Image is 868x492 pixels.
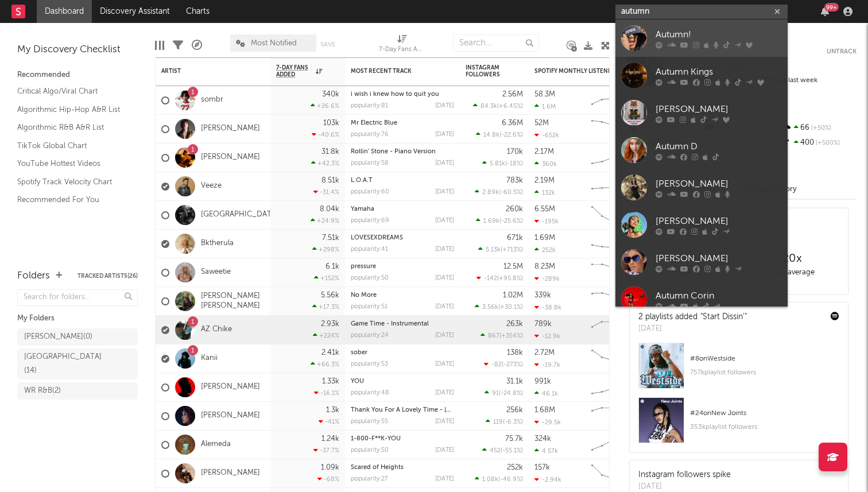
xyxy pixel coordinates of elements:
[351,120,454,126] div: Mr Electric Blue
[586,316,638,344] svg: Chart title
[780,121,857,135] div: 66
[473,102,523,110] div: ( )
[251,40,297,47] span: Most Notified
[491,362,502,368] span: -82
[311,361,339,368] div: +66.3 %
[192,29,202,62] div: A&R Pipeline
[482,447,523,454] div: ( )
[311,160,339,167] div: +42.3 %
[321,349,339,357] div: 2.41k
[351,218,389,224] div: popularity: 69
[201,181,222,191] a: Veeze
[311,217,339,224] div: +24.9 %
[586,144,638,172] svg: Chart title
[586,86,638,115] svg: Chart title
[201,468,260,478] a: [PERSON_NAME]
[482,189,499,196] span: 2.89k
[534,189,555,196] div: 132k
[586,258,638,287] svg: Chart title
[435,275,454,281] div: [DATE]
[507,464,523,471] div: 252k
[482,160,523,167] div: ( )
[486,418,523,425] div: ( )
[506,406,523,414] div: 256k
[507,234,523,242] div: 671k
[351,407,518,413] a: Thank You For A Lovely Time - [PERSON_NAME] Version
[534,160,557,168] div: 360k
[312,131,339,138] div: -40.6 %
[311,102,339,110] div: +26.6 %
[483,132,499,138] span: 14.8k
[500,476,521,483] span: -46.9 %
[201,268,231,277] a: Saweetie
[656,214,782,228] div: [PERSON_NAME]
[586,230,638,258] svg: Chart title
[615,94,788,131] a: [PERSON_NAME]
[351,378,454,385] div: YOU
[638,311,747,323] div: 2 playlists added
[161,68,247,75] div: Artist
[379,43,425,57] div: 7-Day Fans Added (7-Day Fans Added)
[534,349,555,357] div: 2.72M
[534,263,555,270] div: 8.23M
[475,303,523,311] div: ( )
[615,5,788,19] input: Search for artists
[501,189,521,196] span: -60.5 %
[313,447,339,454] div: -37.7 %
[638,469,731,481] div: Instagram followers spike
[24,350,105,378] div: [GEOGRAPHIC_DATA] ( 14 )
[480,103,497,110] span: 84.3k
[492,390,499,397] span: 91
[534,218,559,225] div: -195k
[351,436,401,442] a: 1-800-F**K-YOU
[351,235,403,241] a: LOVESEXDREAMS
[484,276,497,282] span: -142
[700,313,747,321] a: "Start Dissin'"
[351,91,454,98] div: i wish i knew how to quit you
[201,440,231,450] a: Alemeda
[534,206,555,213] div: 6.55M
[502,247,521,253] span: +713 %
[656,102,782,116] div: [PERSON_NAME]
[351,292,454,299] div: No More
[322,91,339,98] div: 340k
[615,281,788,318] a: Autumn Corin
[486,247,501,253] span: 5.13k
[17,121,126,134] a: Algorithmic R&B A&R List
[321,464,339,471] div: 1.09k
[379,29,425,62] div: 7-Day Fans Added (7-Day Fans Added)
[321,320,339,328] div: 2.93k
[435,246,454,253] div: [DATE]
[351,246,388,253] div: popularity: 41
[638,323,747,335] div: [DATE]
[322,234,339,242] div: 7.51k
[490,161,505,167] span: 5.81k
[827,46,857,57] button: Untrack
[690,366,839,379] div: 757k playlist followers
[435,103,454,109] div: [DATE]
[351,275,389,281] div: popularity: 50
[507,148,523,156] div: 170k
[314,389,339,397] div: -16.1 %
[435,390,454,396] div: [DATE]
[351,332,389,339] div: popularity: 24
[615,131,788,169] a: Autumn D
[534,406,555,414] div: 1.68M
[821,7,829,16] button: 99+
[615,169,788,206] a: [PERSON_NAME]
[506,320,523,328] div: 263k
[312,246,339,253] div: +298 %
[534,435,551,443] div: 324k
[321,292,339,299] div: 5.56k
[351,447,389,454] div: popularity: 50
[351,177,373,184] a: L.O.A.T
[317,475,339,483] div: -68 %
[690,406,839,420] div: # 24 on New Joints
[503,292,523,299] div: 1.02M
[534,464,550,471] div: 157k
[17,289,138,306] input: Search for folders...
[351,206,374,212] a: Yamaha
[630,343,848,397] a: #8onWestside757kplaylist followers
[586,201,638,230] svg: Chart title
[351,407,454,413] div: Thank You For A Lovely Time - Raphael Saadiq Version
